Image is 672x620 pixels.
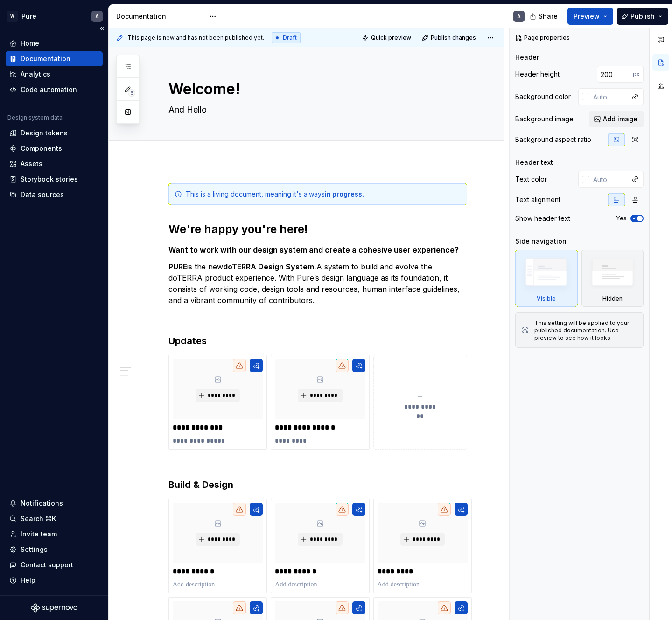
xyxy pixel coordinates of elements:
[534,319,637,342] div: This setting will be applied to your published documentation. Use preview to see how it looks.
[515,114,574,124] div: Background image
[168,478,467,491] h3: Build & Design
[21,529,57,539] div: Invite team
[616,215,627,222] label: Yes
[168,245,459,254] strong: Want to work with our design system and create a cohesive user experience?
[6,496,103,511] button: Notifications
[431,34,476,42] span: Publish changes
[95,13,99,20] div: A
[603,114,637,124] span: Add image
[6,511,103,526] button: Search ⌘K
[223,262,316,271] strong: doTERRA Design System.
[6,172,103,187] a: Storybook stories
[6,527,103,542] a: Invite team
[589,88,627,105] input: Auto
[515,92,571,101] div: Background color
[537,295,556,303] div: Visible
[597,66,633,83] input: Auto
[6,141,103,156] a: Components
[21,545,48,554] div: Settings
[325,190,364,198] strong: in progress.
[95,22,108,35] button: Collapse sidebar
[21,514,56,523] div: Search ⌘K
[21,190,64,199] div: Data sources
[128,89,135,97] span: 5
[567,8,613,25] button: Preview
[515,195,560,204] div: Text alignment
[21,39,39,48] div: Home
[21,85,77,94] div: Code automation
[6,126,103,141] a: Design tokens
[6,36,103,51] a: Home
[617,8,668,25] button: Publish
[371,34,411,42] span: Quick preview
[21,560,73,570] div: Contact support
[21,128,68,138] div: Design tokens
[419,31,480,44] button: Publish changes
[167,102,465,117] textarea: And Hello
[630,12,655,21] span: Publish
[7,114,63,121] div: Design system data
[574,12,600,21] span: Preview
[168,262,187,271] strong: PURE
[6,67,103,82] a: Analytics
[581,250,644,307] div: Hidden
[515,237,567,246] div: Side navigation
[6,573,103,588] button: Help
[2,6,106,26] button: WPureA
[168,261,467,306] p: is the new A system to build and evolve the doTERRA product experience. With Pure’s design langua...
[167,78,465,100] textarea: Welcome!
[21,70,50,79] div: Analytics
[168,334,467,347] h3: Updates
[6,187,103,202] a: Data sources
[6,156,103,171] a: Assets
[602,295,623,303] div: Hidden
[515,250,578,307] div: Visible
[515,158,553,167] div: Header text
[589,171,627,188] input: Auto
[515,175,547,184] div: Text color
[589,111,644,127] button: Add image
[517,13,521,20] div: A
[21,144,62,153] div: Components
[359,31,415,44] button: Quick preview
[525,8,564,25] button: Share
[6,51,103,66] a: Documentation
[6,557,103,572] button: Contact support
[31,603,77,613] svg: Supernova Logo
[633,70,640,78] p: px
[21,175,78,184] div: Storybook stories
[21,54,70,63] div: Documentation
[116,12,204,21] div: Documentation
[7,11,18,22] div: W
[515,53,539,62] div: Header
[515,214,570,223] div: Show header text
[21,499,63,508] div: Notifications
[6,82,103,97] a: Code automation
[186,190,461,199] div: This is a living document, meaning it's always
[168,222,467,237] h2: We're happy you're here!
[21,159,42,169] div: Assets
[21,12,36,21] div: Pure
[539,12,558,21] span: Share
[515,135,591,144] div: Background aspect ratio
[21,576,35,585] div: Help
[515,70,560,79] div: Header height
[127,34,264,42] span: This page is new and has not been published yet.
[283,34,297,42] span: Draft
[6,542,103,557] a: Settings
